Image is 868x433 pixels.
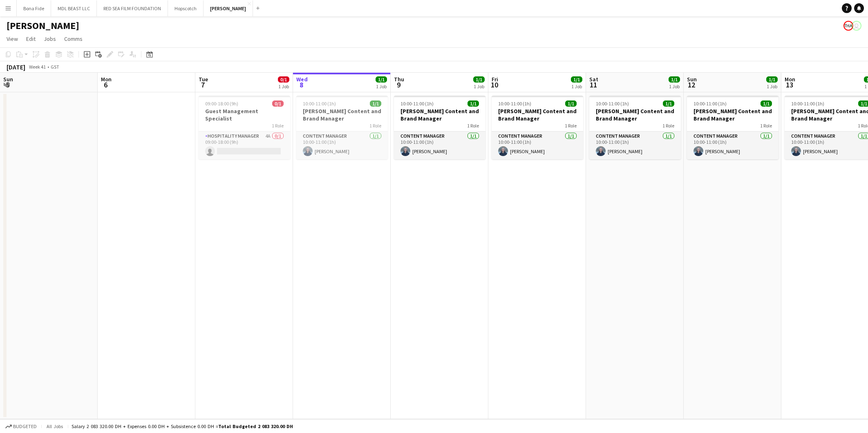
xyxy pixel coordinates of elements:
app-job-card: 09:00-18:00 (9h)0/1Guest Management Specialist1 RoleHospitality Manager4A0/109:00-18:00 (9h) [199,96,290,159]
h3: [PERSON_NAME] Content and Brand Manager [394,107,485,122]
span: Jobs [44,35,56,42]
app-job-card: 10:00-11:00 (1h)1/1[PERSON_NAME] Content and Brand Manager1 RoleContent Manager1/110:00-11:00 (1h... [589,96,681,159]
button: [PERSON_NAME] [204,0,253,16]
h3: [PERSON_NAME] Content and Brand Manager [687,107,779,122]
span: 1/1 [473,76,485,83]
app-user-avatar: Nickola Dsouza [852,21,861,31]
div: 1 Job [474,83,484,89]
app-job-card: 10:00-11:00 (1h)1/1[PERSON_NAME] Content and Brand Manager1 RoleContent Manager1/110:00-11:00 (1h... [492,96,583,159]
button: RED SEA FILM FOUNDATION [97,0,168,16]
div: 1 Job [669,83,680,89]
a: View [3,33,21,44]
h3: [PERSON_NAME] Content and Brand Manager [589,107,681,122]
button: Budgeted [4,422,38,431]
span: 09:00-18:00 (9h) [205,100,238,107]
span: 1/1 [663,100,674,107]
span: 8 [295,80,308,89]
div: 1 Job [571,83,582,89]
div: 1 Job [376,83,387,89]
span: 5 [2,80,13,89]
div: 1 Job [278,83,289,89]
span: 7 [197,80,208,89]
span: 10:00-11:00 (1h) [498,100,531,107]
span: 1/1 [468,100,479,107]
span: 10:00-11:00 (1h) [400,100,434,107]
span: 1/1 [376,76,387,83]
div: Salary 2 083 320.00 DH + Expenses 0.00 DH + Subsistence 0.00 DH = [72,423,293,429]
span: Edit [26,35,36,42]
a: Comms [61,33,86,44]
button: MDL BEAST LLC [51,0,97,16]
app-card-role: Hospitality Manager4A0/109:00-18:00 (9h) [199,132,290,159]
span: 6 [100,80,112,89]
span: 1/1 [669,76,680,83]
span: Budgeted [13,424,37,429]
span: 0/1 [272,100,284,107]
span: 1/1 [370,100,381,107]
span: 10:00-11:00 (1h) [694,100,727,107]
span: Mon [785,76,795,83]
h3: Guest Management Specialist [199,107,290,122]
span: 1/1 [766,76,778,83]
div: 1 Job [767,83,777,89]
span: 11 [588,80,598,89]
span: Comms [64,35,83,42]
a: Edit [23,33,39,44]
app-job-card: 10:00-11:00 (1h)1/1[PERSON_NAME] Content and Brand Manager1 RoleContent Manager1/110:00-11:00 (1h... [687,96,779,159]
h3: [PERSON_NAME] Content and Brand Manager [296,107,388,122]
span: 1 Role [272,123,284,129]
span: 1 Role [467,123,479,129]
h3: [PERSON_NAME] Content and Brand Manager [492,107,583,122]
span: 9 [393,80,404,89]
app-job-card: 10:00-11:00 (1h)1/1[PERSON_NAME] Content and Brand Manager1 RoleContent Manager1/110:00-11:00 (1h... [296,96,388,159]
span: All jobs [45,423,65,429]
span: Week 41 [27,64,47,70]
span: Thu [394,76,404,83]
span: View [7,35,18,42]
span: Tue [199,76,208,83]
span: 13 [783,80,795,89]
span: 1/1 [571,76,582,83]
span: Sat [589,76,598,83]
span: Wed [296,76,308,83]
span: 10 [490,80,498,89]
span: 1 Role [662,123,674,129]
app-card-role: Content Manager1/110:00-11:00 (1h)[PERSON_NAME] [492,132,583,159]
span: Sun [687,76,697,83]
span: 1 Role [760,123,772,129]
h1: [PERSON_NAME] [7,20,79,32]
span: 1 Role [369,123,381,129]
span: 1/1 [761,100,772,107]
button: Bona Fide [17,0,51,16]
div: [DATE] [7,63,25,71]
div: GST [51,64,59,70]
app-job-card: 10:00-11:00 (1h)1/1[PERSON_NAME] Content and Brand Manager1 RoleContent Manager1/110:00-11:00 (1h... [394,96,485,159]
span: Mon [101,76,112,83]
span: 1 Role [565,123,577,129]
span: 12 [686,80,697,89]
span: Sun [3,76,13,83]
app-user-avatar: Enas Ahmed [843,21,853,31]
a: Jobs [40,33,59,44]
span: 10:00-11:00 (1h) [596,100,629,107]
app-card-role: Content Manager1/110:00-11:00 (1h)[PERSON_NAME] [589,132,681,159]
span: 1/1 [565,100,577,107]
span: 10:00-11:00 (1h) [791,100,824,107]
span: Total Budgeted 2 083 320.00 DH [218,423,293,429]
span: Fri [492,76,498,83]
app-card-role: Content Manager1/110:00-11:00 (1h)[PERSON_NAME] [296,132,388,159]
button: Hopscotch [168,0,204,16]
app-card-role: Content Manager1/110:00-11:00 (1h)[PERSON_NAME] [687,132,779,159]
app-card-role: Content Manager1/110:00-11:00 (1h)[PERSON_NAME] [394,132,485,159]
span: 0/1 [278,76,289,83]
span: 10:00-11:00 (1h) [303,100,336,107]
